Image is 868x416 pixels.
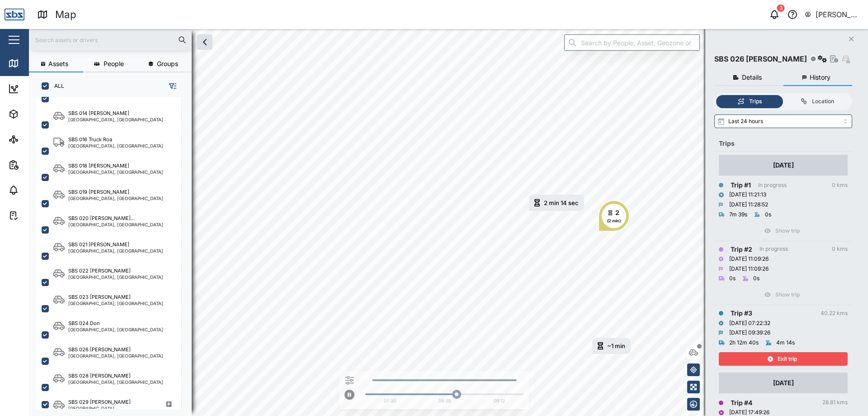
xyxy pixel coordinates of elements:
span: Exit trip [778,353,797,365]
span: People [104,61,124,67]
div: Trip # 4 [731,398,752,408]
div: Reports [24,160,54,170]
div: 7m 39s [729,210,747,219]
div: Assets [24,109,52,119]
div: Alarms [24,185,52,195]
button: [PERSON_NAME] SBS [804,8,861,21]
div: [DATE] 11:09:26 [729,255,769,263]
div: SBS 024 Don [68,320,100,327]
canvas: Map [29,29,868,416]
div: [GEOGRAPHIC_DATA], [GEOGRAPHIC_DATA] [68,301,163,306]
div: [GEOGRAPHIC_DATA], [GEOGRAPHIC_DATA] [68,249,163,253]
div: Tasks [24,210,48,220]
div: 0 kms [832,181,848,190]
div: 0s [729,274,736,283]
div: SBS 021 [PERSON_NAME] [68,241,129,249]
div: SBS 028 [PERSON_NAME] [68,372,131,380]
div: [GEOGRAPHIC_DATA], [GEOGRAPHIC_DATA] [68,327,163,332]
div: SBS 022 [PERSON_NAME] [68,267,131,275]
div: Trip # 1 [731,180,751,190]
div: [GEOGRAPHIC_DATA], [GEOGRAPHIC_DATA] [68,354,163,358]
label: ALL [49,82,64,90]
div: [GEOGRAPHIC_DATA], [GEOGRAPHIC_DATA] [68,380,163,384]
div: (2 min) [607,218,621,224]
div: Location [812,97,834,106]
div: [DATE] 09:39:26 [729,329,770,337]
div: [DATE] [773,160,794,170]
input: Select range [714,115,852,128]
div: In progress [759,245,788,253]
div: 07:30 [384,397,396,405]
div: [GEOGRAPHIC_DATA], [GEOGRAPHIC_DATA] [68,143,163,148]
div: [GEOGRAPHIC_DATA], [GEOGRAPHIC_DATA] [68,117,163,122]
div: SBS 020 [PERSON_NAME]... [68,215,135,222]
div: SBS 019 [PERSON_NAME] [68,188,129,196]
div: SBS 029 [PERSON_NAME] [68,398,131,406]
div: 4m 14s [776,339,795,347]
div: 0s [753,274,759,283]
div: In progress [758,181,787,190]
span: Details [742,74,762,81]
div: 08:29 [439,397,451,405]
span: Assets [48,61,68,67]
div: 28.81 kms [822,398,848,407]
img: Main Logo [5,5,24,24]
div: SBS 026 [PERSON_NAME] [68,346,131,354]
div: SBS 016 Truck Roa [68,136,112,143]
div: Map [55,7,76,23]
div: ~1 min [607,343,625,349]
div: Trip # 2 [731,244,752,254]
div: 40.22 kms [821,309,848,318]
div: [DATE] 11:21:13 [729,191,766,199]
div: Trips [719,139,848,148]
div: grid [36,97,191,409]
div: SBS 023 [PERSON_NAME] [68,293,131,301]
input: Search assets or drivers [34,33,186,47]
div: [DATE] 07:22:32 [729,319,770,328]
div: 0s [765,210,771,219]
div: [PERSON_NAME] SBS [816,9,860,20]
div: 2 min 14 sec [544,200,579,206]
div: Trip # 3 [731,308,752,318]
div: SBS 018 [PERSON_NAME] [68,162,129,170]
input: Search by People, Asset, Geozone or Place [564,34,700,51]
div: [GEOGRAPHIC_DATA], [GEOGRAPHIC_DATA] [68,275,163,279]
div: Dashboard [24,84,64,94]
div: 0 kms [832,245,848,253]
div: 2h 12m 40s [729,339,759,347]
div: [DATE] 11:28:52 [729,201,768,209]
div: 09:12 [494,397,505,405]
div: [GEOGRAPHIC_DATA] [68,406,131,411]
div: 2 [615,208,619,218]
div: [DATE] [773,378,794,388]
div: Map marker [592,338,631,354]
div: Trips [749,97,762,106]
div: 3 [777,5,785,12]
div: [GEOGRAPHIC_DATA], [GEOGRAPHIC_DATA] [68,170,163,174]
div: SBS 026 [PERSON_NAME] [714,53,807,65]
div: Sites [24,134,45,144]
div: [GEOGRAPHIC_DATA], [GEOGRAPHIC_DATA] [68,222,163,227]
div: Map [24,58,44,68]
button: Exit trip [719,352,848,366]
div: [GEOGRAPHIC_DATA], [GEOGRAPHIC_DATA] [68,196,163,201]
div: Map marker [598,200,630,232]
div: SBS 014 [PERSON_NAME] [68,110,129,117]
span: History [810,74,830,81]
span: Groups [157,61,178,67]
div: Map marker [529,195,584,211]
div: [DATE] 11:09:26 [729,265,769,273]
